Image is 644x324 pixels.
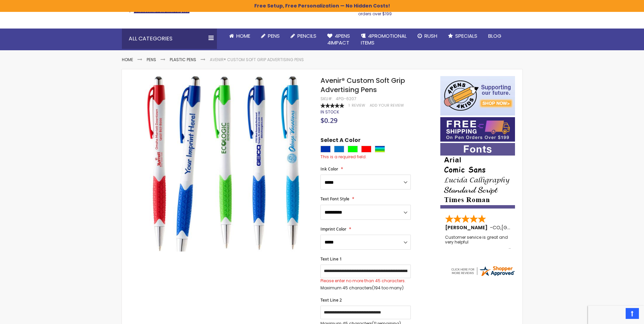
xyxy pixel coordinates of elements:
[375,146,385,152] div: Assorted
[320,154,433,160] div: This is a required field.
[348,146,358,152] div: Lime Green
[322,29,355,51] a: 4Pens4impact
[320,76,405,94] span: Avenir® Custom Soft Grip Advertising Pens
[320,116,337,125] span: $0.29
[440,76,515,115] img: 4pens 4 kids
[588,306,644,324] iframe: Google Customer Reviews
[224,29,256,43] a: Home
[320,256,342,262] span: Text Line 1
[320,109,339,115] span: In stock
[320,297,342,303] span: Text Line 2
[320,278,411,284] div: Please enter no more than 45 characters.
[320,109,339,115] div: Availability
[445,235,511,250] div: Customer service is great and very helpful
[320,146,331,152] div: Blue
[488,32,501,39] span: Blog
[285,29,322,43] a: Pencils
[236,32,250,39] span: Home
[256,29,285,43] a: Pens
[320,285,411,291] p: Maximum 45 characters
[501,224,551,231] span: [GEOGRAPHIC_DATA]
[349,103,366,108] a: 1 Review
[334,146,344,152] div: Blue Light
[122,29,217,49] div: All Categories
[412,29,443,43] a: Rush
[440,143,515,209] img: font-personalization-examples
[361,32,407,46] span: 4PROMOTIONAL ITEMS
[320,137,361,146] span: Select A Color
[361,146,371,152] div: Red
[297,32,316,39] span: Pencils
[320,96,333,102] strong: SKU
[135,75,312,252] img: Avenir® Custom Soft Grip Advertising Pens
[493,224,500,231] span: CO
[455,32,477,39] span: Specials
[327,32,350,46] span: 4Pens 4impact
[443,29,483,43] a: Specials
[370,103,404,108] a: Add Your Review
[320,226,346,232] span: Imprint Color
[268,32,280,39] span: Pens
[320,166,338,172] span: Ink Color
[440,117,515,142] img: Free shipping on orders over $199
[483,29,507,43] a: Blog
[445,224,490,231] span: [PERSON_NAME]
[450,273,515,278] a: 4pens.com certificate URL
[424,32,437,39] span: Rush
[372,285,404,291] span: (194 too many)
[320,103,344,108] div: 100%
[147,57,156,62] a: Pens
[490,224,551,231] span: - ,
[170,57,196,62] a: Plastic Pens
[336,96,356,102] div: 4PG-6207
[349,103,350,108] span: 1
[355,29,412,51] a: 4PROMOTIONALITEMS
[210,57,304,62] li: Avenir® Custom Soft Grip Advertising Pens
[352,103,365,108] span: Review
[450,265,515,277] img: 4pens.com widget logo
[122,57,133,62] a: Home
[320,196,349,202] span: Text Font Style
